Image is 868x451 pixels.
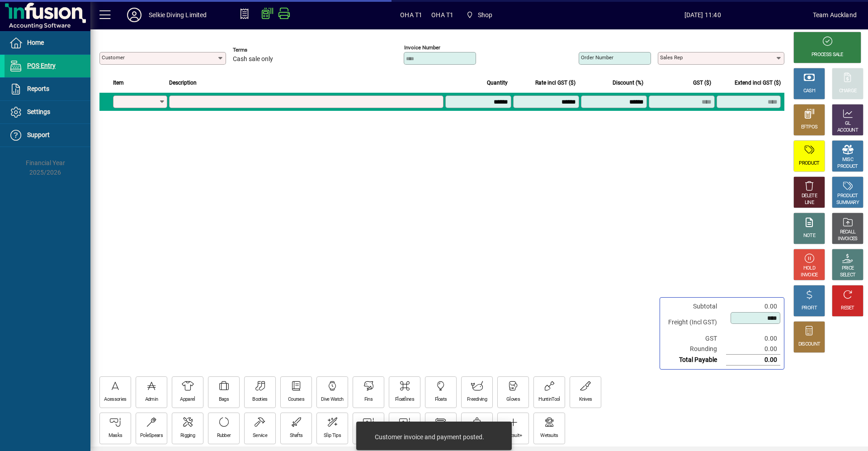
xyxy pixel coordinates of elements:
[140,432,163,439] div: PoleSpears
[813,8,857,22] div: Team Auckland
[726,333,780,344] td: 0.00
[180,432,195,439] div: Rigging
[836,199,859,206] div: SUMMARY
[27,85,49,92] span: Reports
[664,312,726,333] td: Freight (Incl GST)
[233,56,273,63] span: Cash sale only
[726,355,780,366] td: 0.00
[290,432,303,439] div: Shafts
[400,8,422,22] span: OHA T1
[538,396,560,403] div: HuntinTool
[841,305,854,312] div: RESET
[324,432,341,439] div: Slip Tips
[504,432,522,439] div: Wetsuit+
[803,265,815,272] div: HOLD
[487,78,508,88] span: Quantity
[108,432,123,439] div: Masks
[252,396,267,403] div: Booties
[593,8,813,22] span: [DATE] 11:40
[840,272,856,279] div: SELECT
[802,193,817,199] div: DELETE
[395,396,414,403] div: Floatlines
[842,265,854,272] div: PRICE
[801,272,817,279] div: INVOICE
[5,78,90,100] a: Reports
[120,7,149,23] button: Profile
[803,233,815,239] div: NOTE
[837,163,858,170] div: PRODUCT
[104,396,126,403] div: Acessories
[375,432,484,442] div: Customer invoice and payment posted.
[435,396,447,403] div: Floats
[726,344,780,355] td: 0.00
[802,305,817,312] div: PROFIT
[5,124,90,147] a: Support
[735,78,781,88] span: Extend incl GST ($)
[27,62,56,69] span: POS Entry
[467,396,487,403] div: Freediving
[219,396,229,403] div: Bags
[805,199,814,206] div: LINE
[27,131,50,138] span: Support
[288,396,304,403] div: Courses
[838,236,857,242] div: INVOICES
[321,396,343,403] div: Dive Watch
[540,432,558,439] div: Wetsuits
[798,341,820,348] div: DISCOUNT
[840,229,856,236] div: RECALL
[811,52,843,58] div: PROCESS SALE
[217,432,231,439] div: Rubber
[102,54,125,61] mat-label: Customer
[664,301,726,312] td: Subtotal
[5,32,90,54] a: Home
[149,8,207,22] div: Selkie Diving Limited
[404,44,440,51] mat-label: Invoice number
[27,108,50,115] span: Settings
[581,54,613,61] mat-label: Order number
[579,396,592,403] div: Knives
[113,78,124,88] span: Item
[837,127,858,134] div: ACCOUNT
[462,7,496,23] span: Shop
[693,78,711,88] span: GST ($)
[169,78,197,88] span: Description
[837,193,858,199] div: PRODUCT
[664,344,726,355] td: Rounding
[180,396,195,403] div: Apparel
[5,101,90,123] a: Settings
[27,39,44,46] span: Home
[253,432,267,439] div: Service
[842,157,853,163] div: MISC
[664,355,726,366] td: Total Payable
[801,124,818,131] div: EFTPOS
[478,8,493,22] span: Shop
[799,160,819,167] div: PRODUCT
[535,78,576,88] span: Rate incl GST ($)
[506,396,520,403] div: Gloves
[803,88,815,95] div: CASH
[613,78,643,88] span: Discount (%)
[845,120,851,127] div: GL
[364,396,373,403] div: Fins
[233,47,287,53] span: Terms
[145,396,158,403] div: Admin
[726,301,780,312] td: 0.00
[660,54,683,61] mat-label: Sales rep
[431,8,453,22] span: OHA T1
[839,88,857,95] div: CHARGE
[664,333,726,344] td: GST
